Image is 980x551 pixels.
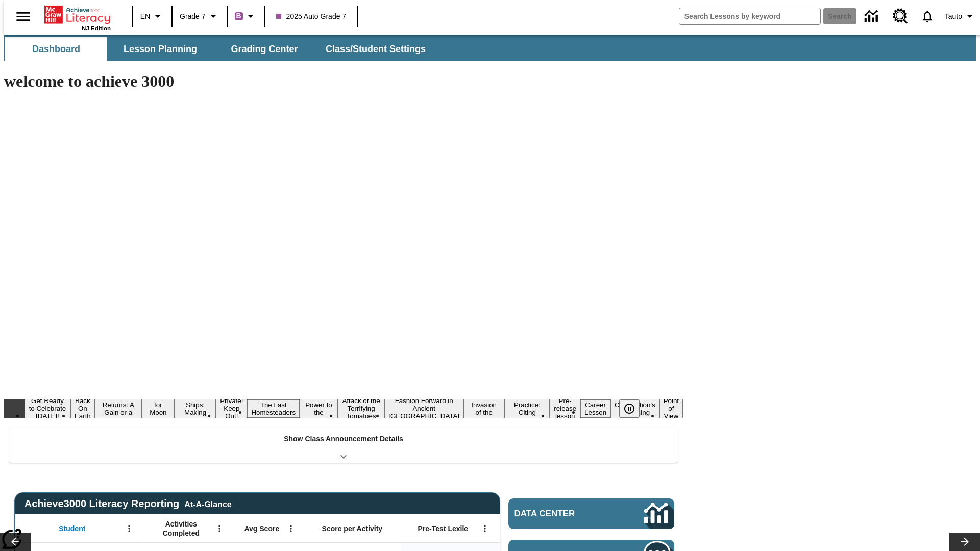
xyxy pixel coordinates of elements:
a: Data Center [508,498,674,529]
button: Open side menu [8,2,38,32]
button: Slide 15 The Constitution's Balancing Act [610,392,659,425]
button: Lesson carousel, Next [949,533,980,551]
button: Slide 1 Get Ready to Celebrate Juneteenth! [24,395,70,421]
button: Lesson Planning [109,37,211,61]
span: B [236,10,241,22]
button: Slide 4 Time for Moon Rules? [142,392,175,425]
input: search field [679,8,820,24]
span: Avg Score [244,524,279,533]
span: Tauto [945,11,962,22]
span: Student [59,524,85,533]
span: Data Center [514,509,610,519]
button: Slide 12 Mixed Practice: Citing Evidence [504,392,550,425]
button: Slide 6 Private! Keep Out! [216,395,247,421]
button: Slide 13 Pre-release lesson [550,395,580,421]
button: Boost Class color is purple. Change class color [231,7,261,26]
span: Pre-Test Lexile [418,524,469,533]
button: Pause [619,399,640,418]
button: Grade: Grade 7, Select a grade [176,7,224,26]
span: 2025 Auto Grade 7 [276,11,347,22]
span: Score per Activity [322,524,383,533]
button: Profile/Settings [941,7,980,26]
a: Home [44,5,111,25]
button: Slide 3 Free Returns: A Gain or a Drain? [95,392,142,425]
span: Grade 7 [180,11,206,22]
div: Home [44,4,111,31]
div: Pause [619,399,650,418]
div: SubNavbar [4,35,976,61]
a: Notifications [914,3,941,30]
a: Resource Center, Will open in new tab [887,3,914,30]
button: Slide 10 Fashion Forward in Ancient Rome [384,395,463,421]
span: EN [140,11,150,22]
button: Open Menu [121,521,137,536]
button: Dashboard [5,37,107,61]
span: Activities Completed [148,519,215,538]
button: Language: EN, Select a language [136,7,168,26]
h1: welcome to achieve 3000 [4,72,683,91]
button: Slide 11 The Invasion of the Free CD [463,392,504,425]
button: Slide 9 Attack of the Terrifying Tomatoes [338,395,384,421]
button: Slide 8 Solar Power to the People [300,392,338,425]
a: Data Center [859,3,887,31]
button: Slide 2 Back On Earth [70,395,95,421]
button: Slide 5 Cruise Ships: Making Waves [175,392,216,425]
button: Slide 16 Point of View [659,395,683,421]
p: Show Class Announcement Details [284,434,403,444]
button: Grading Center [213,37,315,61]
div: At-A-Glance [184,498,231,509]
span: NJ Edition [82,25,111,31]
button: Slide 7 The Last Homesteaders [247,399,300,418]
div: Show Class Announcement Details [9,428,678,463]
button: Slide 14 Career Lesson [580,399,610,418]
span: Achieve3000 Literacy Reporting [24,498,232,510]
button: Class/Student Settings [317,37,434,61]
button: Open Menu [212,521,227,536]
button: Open Menu [477,521,493,536]
div: SubNavbar [4,37,435,61]
button: Open Menu [283,521,299,536]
